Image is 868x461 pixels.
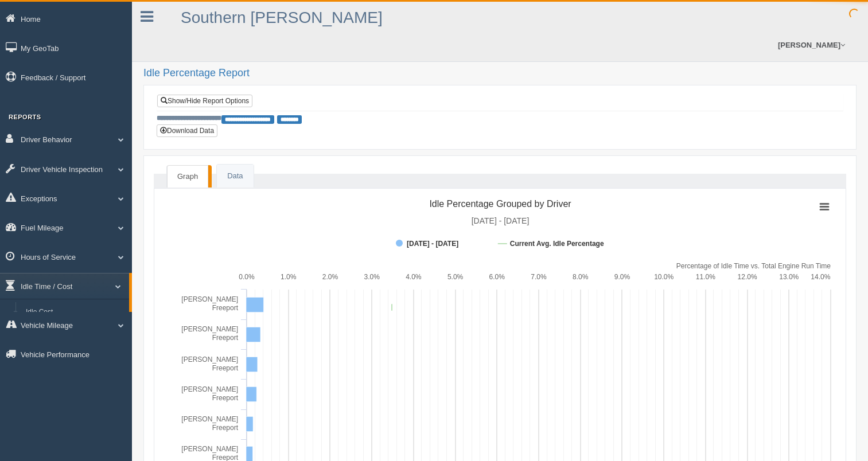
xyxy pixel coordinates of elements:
[217,165,253,188] a: Data
[212,304,239,312] tspan: Freeport
[811,273,830,281] text: 14.0%
[654,273,674,281] text: 10.0%
[573,273,589,281] text: 8.0%
[322,273,338,281] text: 2.0%
[472,216,530,225] tspan: [DATE] - [DATE]
[181,445,238,453] tspan: [PERSON_NAME]
[21,302,129,323] a: Idle Cost
[181,9,383,26] a: Southern [PERSON_NAME]
[157,124,217,137] button: Download Data
[212,364,239,372] tspan: Freeport
[181,415,238,423] tspan: [PERSON_NAME]
[447,273,464,281] text: 5.0%
[738,273,757,281] text: 12.0%
[489,273,505,281] text: 6.0%
[181,295,238,303] tspan: [PERSON_NAME]
[779,273,799,281] text: 13.0%
[531,273,547,281] text: 7.0%
[157,95,252,107] a: Show/Hide Report Options
[239,273,255,281] text: 0.0%
[406,273,422,281] text: 4.0%
[181,385,238,393] tspan: [PERSON_NAME]
[696,273,715,281] text: 11.0%
[212,334,239,342] tspan: Freeport
[429,199,571,209] tspan: Idle Percentage Grouped by Driver
[212,424,239,432] tspan: Freeport
[167,165,208,188] a: Graph
[614,273,630,281] text: 9.0%
[510,240,604,248] tspan: Current Avg. Idle Percentage
[212,394,239,402] tspan: Freeport
[676,262,831,270] tspan: Percentage of Idle Time vs. Total Engine Run Time
[407,240,458,248] tspan: [DATE] - [DATE]
[181,355,238,364] tspan: [PERSON_NAME]
[281,273,297,281] text: 1.0%
[364,273,380,281] text: 3.0%
[181,325,238,333] tspan: [PERSON_NAME]
[772,29,851,61] a: [PERSON_NAME]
